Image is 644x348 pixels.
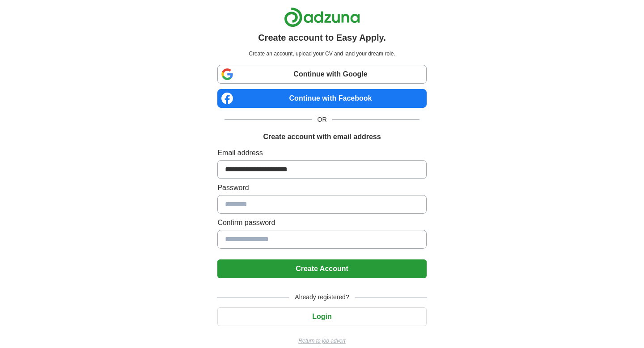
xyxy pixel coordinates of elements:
[217,217,426,228] label: Confirm password
[219,50,424,58] p: Create an account, upload your CV and land your dream role.
[217,182,426,193] label: Password
[217,148,426,158] label: Email address
[217,313,426,320] a: Login
[284,7,360,27] img: Adzuna logo
[217,89,426,108] a: Continue with Facebook
[217,307,426,326] button: Login
[217,259,426,278] button: Create Account
[258,31,386,44] h1: Create account to Easy Apply.
[217,337,426,345] a: Return to job advert
[312,115,332,124] span: OR
[217,65,426,84] a: Continue with Google
[263,132,381,142] h1: Create account with email address
[289,293,354,302] span: Already registered?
